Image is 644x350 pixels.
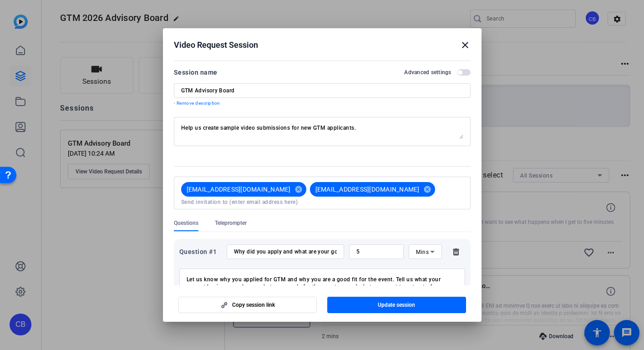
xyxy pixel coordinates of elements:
[174,40,471,51] div: Video Request Session
[356,248,397,255] input: Time
[179,246,222,257] div: Question #1
[187,185,291,194] span: [EMAIL_ADDRESS][DOMAIN_NAME]
[460,40,471,51] mat-icon: close
[174,219,198,227] span: Questions
[420,185,435,193] mat-icon: cancel
[215,219,247,227] span: Teleprompter
[232,301,275,309] span: Copy session link
[181,87,463,94] input: Enter Session Name
[404,69,451,76] h2: Advanced settings
[174,100,471,107] p: - Remove description
[416,249,429,255] span: Mins
[327,297,466,313] button: Update session
[315,185,420,194] span: [EMAIL_ADDRESS][DOMAIN_NAME]
[378,301,415,309] span: Update session
[181,198,463,206] input: Send invitation to (enter email address here)
[234,248,337,255] input: Enter your question here
[291,185,306,193] mat-icon: cancel
[178,297,317,313] button: Copy session link
[174,67,218,78] div: Session name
